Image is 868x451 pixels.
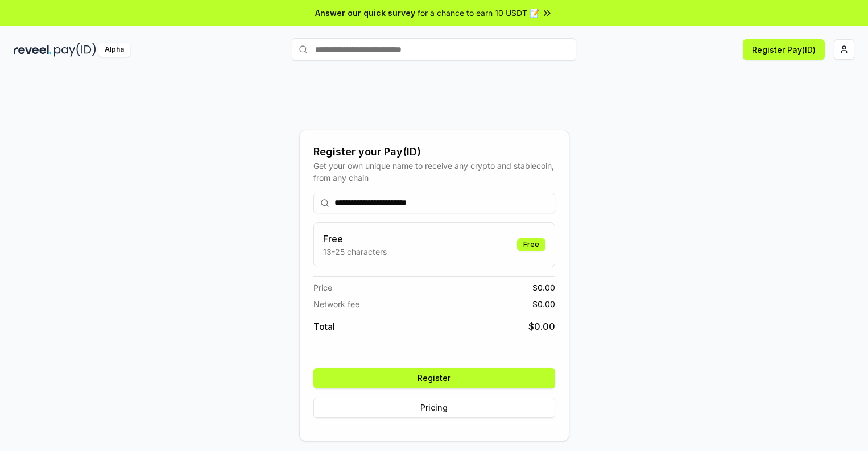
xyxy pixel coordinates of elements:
[528,320,555,333] span: $ 0.00
[313,398,555,418] button: Pricing
[743,39,825,60] button: Register Pay(ID)
[323,232,387,246] h3: Free
[517,238,545,251] div: Free
[532,282,555,293] span: $ 0.00
[54,43,96,57] img: pay_id
[313,320,335,333] span: Total
[313,282,332,293] span: Price
[313,144,555,160] div: Register your Pay(ID)
[532,298,555,310] span: $ 0.00
[315,7,415,19] span: Answer our quick survey
[313,368,555,388] button: Register
[313,160,555,184] div: Get your own unique name to receive any crypto and stablecoin, from any chain
[323,246,387,258] p: 13-25 characters
[313,298,359,310] span: Network fee
[418,7,539,19] span: for a chance to earn 10 USDT 📝
[98,43,130,57] div: Alpha
[14,43,52,57] img: reveel_dark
